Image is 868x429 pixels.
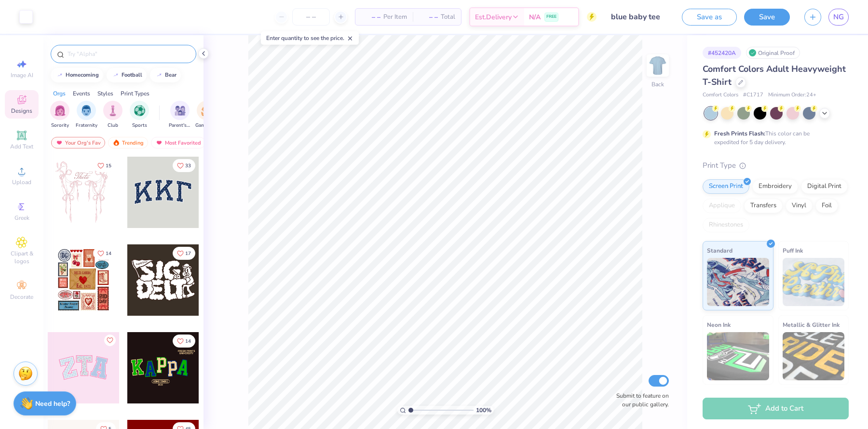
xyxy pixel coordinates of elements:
[651,80,664,89] div: Back
[106,251,111,256] span: 14
[768,91,816,99] span: Minimum Order: 24 +
[108,137,148,148] div: Trending
[828,9,849,26] a: NG
[292,8,330,26] input: – –
[201,105,212,116] img: Game Day Image
[150,68,181,82] button: bear
[743,91,763,99] span: # C1717
[173,247,195,260] button: Like
[106,163,111,168] span: 15
[261,31,359,45] div: Enter quantity to see the price.
[195,101,217,129] button: filter button
[746,47,800,59] div: Original Proof
[783,320,840,330] span: Metallic & Glitter Ink
[104,335,116,346] button: Like
[121,89,149,98] div: Print Types
[419,12,438,22] span: – –
[783,258,845,306] img: Puff Ink
[714,130,765,137] strong: Fresh Prints Flash:
[703,91,738,99] span: Comfort Colors
[134,105,145,116] img: Sports Image
[81,105,92,116] img: Fraternity Image
[441,12,455,22] span: Total
[12,178,31,186] span: Upload
[76,101,97,129] div: filter for Fraternity
[801,179,848,194] div: Digital Print
[703,179,749,194] div: Screen Print
[604,7,675,27] input: Untitled Design
[35,399,70,408] strong: Need help?
[546,13,556,20] span: FREE
[66,72,99,78] div: homecoming
[51,122,69,129] span: Sorority
[703,160,849,171] div: Print Type
[185,163,191,168] span: 33
[10,143,33,150] span: Add Text
[67,49,190,59] input: Try "Alpha"
[56,72,64,78] img: trend_line.gif
[475,12,512,22] span: Est. Delivery
[783,245,803,255] span: Puff Ink
[169,101,191,129] button: filter button
[783,332,845,380] img: Metallic & Glitter Ink
[815,199,838,213] div: Foil
[707,332,769,380] img: Neon Ink
[76,122,97,129] span: Fraternity
[173,335,195,348] button: Like
[93,159,116,172] button: Like
[185,251,191,256] span: 17
[169,101,191,129] div: filter for Parent's Weekend
[195,122,217,129] span: Game Day
[10,293,33,301] span: Decorate
[707,320,731,330] span: Neon Ink
[714,129,833,147] div: This color can be expedited for 5 day delivery.
[122,72,142,78] div: football
[93,247,116,260] button: Like
[173,159,195,172] button: Like
[76,101,97,129] button: filter button
[648,56,667,75] img: Back
[51,68,103,82] button: homecoming
[744,9,790,26] button: Save
[51,137,105,148] div: Your Org's Fav
[55,139,63,146] img: most_fav.gif
[103,101,122,129] button: filter button
[703,63,846,88] span: Comfort Colors Adult Heavyweight T-Shirt
[11,107,32,115] span: Designs
[529,12,541,22] span: N/A
[54,105,66,116] img: Sorority Image
[53,89,66,98] div: Orgs
[195,101,217,129] div: filter for Game Day
[112,139,120,146] img: trending.gif
[786,199,813,213] div: Vinyl
[130,101,149,129] button: filter button
[130,101,149,129] div: filter for Sports
[97,89,113,98] div: Styles
[103,101,122,129] div: filter for Club
[703,199,741,213] div: Applique
[107,68,147,82] button: football
[175,105,186,116] img: Parent's Weekend Image
[611,391,669,409] label: Submit to feature on our public gallery.
[50,101,69,129] button: filter button
[112,72,120,78] img: trend_line.gif
[50,101,69,129] div: filter for Sorority
[744,199,783,213] div: Transfers
[169,122,191,129] span: Parent's Weekend
[703,47,741,59] div: # 452420A
[185,339,191,344] span: 14
[703,218,749,232] div: Rhinestones
[707,245,732,255] span: Standard
[14,214,29,222] span: Greek
[707,258,769,306] img: Standard
[155,72,163,78] img: trend_line.gif
[132,122,147,129] span: Sports
[11,71,33,79] span: Image AI
[833,12,844,23] span: NG
[73,89,90,98] div: Events
[682,9,737,26] button: Save as
[752,179,798,194] div: Embroidery
[108,122,118,129] span: Club
[155,139,163,146] img: most_fav.gif
[108,105,118,116] img: Club Image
